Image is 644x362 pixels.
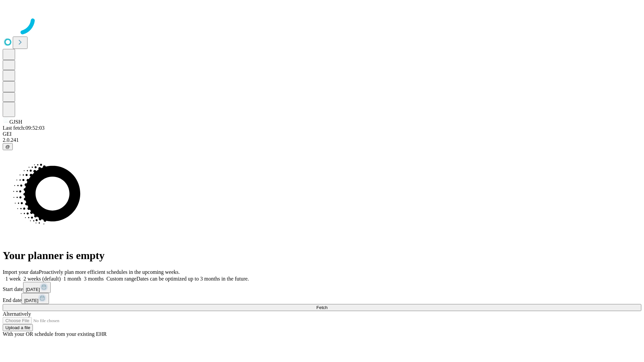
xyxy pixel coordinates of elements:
[3,269,39,275] span: Import your data
[106,276,136,282] span: Custom range
[3,131,641,137] div: GEI
[316,305,327,310] span: Fetch
[3,137,641,143] div: 2.0.241
[3,143,13,150] button: @
[3,324,33,331] button: Upload a file
[3,249,641,262] h1: Your planner is empty
[24,298,38,303] span: [DATE]
[3,331,107,337] span: With your OR schedule from your existing EHR
[3,282,641,293] div: Start date
[23,282,51,293] button: [DATE]
[5,276,21,282] span: 1 week
[3,125,45,131] span: Last fetch: 09:52:03
[3,293,641,304] div: End date
[39,269,180,275] span: Proactively plan more efficient schedules in the upcoming weeks.
[26,287,40,292] span: [DATE]
[3,304,641,311] button: Fetch
[84,276,104,282] span: 3 months
[21,293,49,304] button: [DATE]
[63,276,81,282] span: 1 month
[3,311,31,317] span: Alternatively
[137,276,249,282] span: Dates can be optimized up to 3 months in the future.
[5,144,10,149] span: @
[23,276,61,282] span: 2 weeks (default)
[9,119,22,125] span: GJSH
